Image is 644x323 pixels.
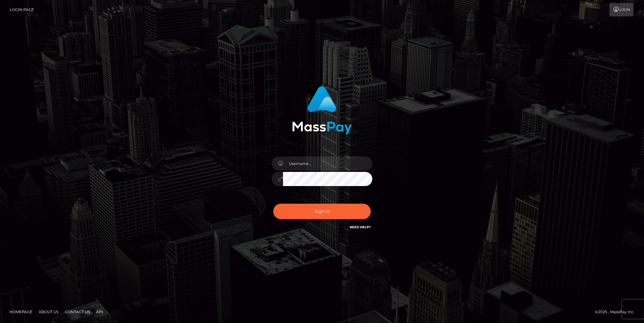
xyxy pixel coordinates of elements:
[62,307,92,317] a: Contact Us
[292,86,352,134] img: MassPay Login
[609,3,633,16] a: Login
[350,225,371,229] a: Need Help?
[10,3,34,16] a: Login Page
[7,307,35,317] a: Homepage
[273,204,371,219] button: Sign in
[283,156,372,171] input: Username...
[94,307,106,317] a: API
[595,309,639,315] div: © 2025 , MassPay Inc.
[36,307,61,317] a: About Us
